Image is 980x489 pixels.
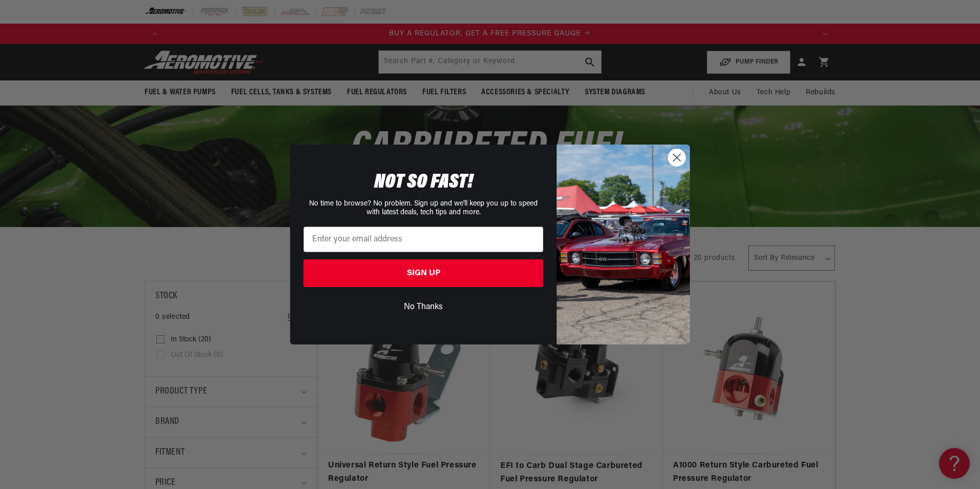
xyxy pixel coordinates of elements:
span: NOT SO FAST! [374,172,473,193]
input: Enter your email address [303,227,543,252]
span: No time to browse? No problem. Sign up and we'll keep you up to speed with latest deals, tech tip... [309,200,538,216]
img: 85cdd541-2605-488b-b08c-a5ee7b438a35.jpeg [557,145,690,344]
button: Close dialog [668,149,686,167]
button: SIGN UP [303,259,543,287]
button: No Thanks [303,297,543,317]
